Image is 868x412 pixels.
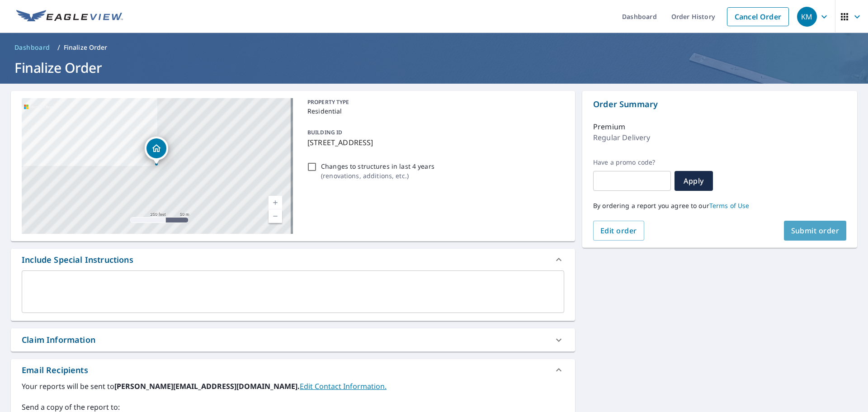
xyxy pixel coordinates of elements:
div: Claim Information [11,328,575,351]
button: Apply [675,171,713,191]
label: Have a promo code? [593,158,671,166]
div: Claim Information [22,334,95,346]
div: KM [797,7,817,27]
p: Changes to structures in last 4 years [321,161,434,171]
p: Premium [593,121,625,132]
label: Your reports will be sent to [22,381,564,392]
span: Apply [682,176,706,186]
a: Cancel Order [727,7,789,26]
a: Current Level 17, Zoom In [269,196,282,209]
button: Submit order [784,221,847,241]
p: ( renovations, additions, etc. ) [321,171,434,180]
span: Edit order [600,226,637,236]
a: Current Level 17, Zoom Out [269,209,282,223]
span: Dashboard [14,43,50,52]
b: [PERSON_NAME][EMAIL_ADDRESS][DOMAIN_NAME]. [114,381,300,391]
p: Order Summary [593,98,846,110]
div: Include Special Instructions [22,254,133,266]
a: EditContactInfo [300,381,387,391]
p: Finalize Order [64,43,108,52]
div: Include Special Instructions [11,249,575,270]
div: Email Recipients [22,364,88,376]
li: / [57,42,60,53]
span: Submit order [791,226,840,236]
nav: breadcrumb [11,40,857,55]
p: PROPERTY TYPE [307,98,561,106]
p: BUILDING ID [307,128,342,136]
div: Dropped pin, building 1, Residential property, 2052 Pine Hill Cir NW Kennesaw, GA 30144 [145,137,168,165]
img: EV Logo [16,10,123,24]
a: Terms of Use [709,201,750,210]
p: Residential [307,106,561,116]
h1: Finalize Order [11,58,857,77]
div: Email Recipients [11,359,575,381]
p: [STREET_ADDRESS] [307,137,561,148]
p: Regular Delivery [593,132,650,143]
button: Edit order [593,221,644,241]
p: By ordering a report you agree to our [593,202,846,210]
a: Dashboard [11,40,54,55]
